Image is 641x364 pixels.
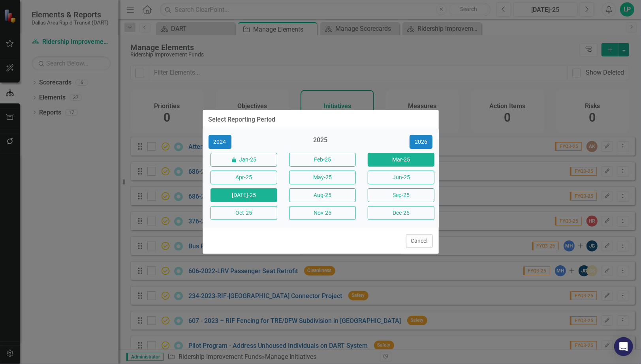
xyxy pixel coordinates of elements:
div: Select Reporting Period [209,116,276,123]
button: May-25 [289,171,356,184]
button: Oct-25 [211,206,277,220]
button: Mar-25 [368,153,434,167]
button: Aug-25 [289,188,356,202]
button: Sep-25 [368,188,434,202]
button: 2024 [209,135,231,149]
button: Jun-25 [368,171,434,184]
button: Dec-25 [368,206,434,220]
button: [DATE]-25 [211,188,277,202]
div: 2025 [287,136,354,149]
button: Jan-25 [211,153,277,167]
button: Nov-25 [289,206,356,220]
button: 2026 [410,135,432,149]
button: Apr-25 [211,171,277,184]
div: Open Intercom Messenger [614,337,633,356]
button: Feb-25 [289,153,356,167]
button: Cancel [406,234,433,248]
